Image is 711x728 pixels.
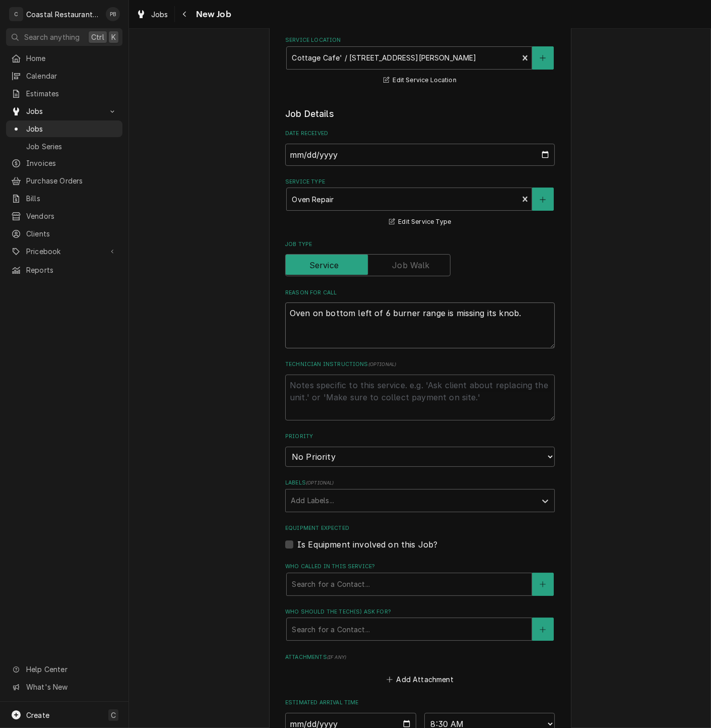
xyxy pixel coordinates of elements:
span: ( optional ) [306,480,334,486]
svg: Create New Contact [540,626,546,633]
span: Create [26,711,49,719]
span: Jobs [151,9,168,20]
span: ( if any ) [327,654,346,660]
label: Equipment Expected [285,524,555,532]
label: Date Received [285,130,555,138]
button: Add Attachment [385,673,456,687]
div: Labels [285,479,555,512]
span: Help Center [26,664,116,675]
div: Who called in this service? [285,563,555,595]
div: Phill Blush's Avatar [106,7,120,21]
a: Go to Pricebook [6,243,122,260]
a: Invoices [6,155,122,171]
label: Service Type [285,178,555,186]
a: Vendors [6,208,122,224]
div: Attachments [285,653,555,687]
span: Purchase Orders [26,175,117,186]
span: C [111,710,116,720]
label: Service Location [285,36,555,44]
a: Purchase Orders [6,172,122,189]
div: Priority [285,433,555,466]
span: Ctrl [91,32,104,42]
span: Vendors [26,211,117,221]
a: Go to Jobs [6,103,122,119]
span: What's New [26,682,116,692]
div: PB [106,7,120,21]
a: Go to Help Center [6,661,122,678]
div: Technician Instructions [285,360,555,420]
div: Service Type [285,178,555,228]
textarea: Oven on bottom left of 6 burner range is missing its knob. [285,302,555,348]
div: Job Type [285,240,555,276]
div: Equipment Expected [285,524,555,550]
a: Jobs [6,120,122,137]
label: Technician Instructions [285,360,555,369]
label: Priority [285,433,555,441]
button: Navigate back [177,6,193,22]
a: Bills [6,190,122,207]
svg: Create New Contact [540,581,546,588]
span: Pricebook [26,246,102,257]
a: Clients [6,225,122,242]
span: Clients [26,228,117,239]
a: Reports [6,262,122,278]
button: Create New Contact [532,618,553,641]
span: Search anything [24,32,80,42]
label: Job Type [285,240,555,249]
div: Date Received [285,130,555,165]
a: Jobs [132,6,172,23]
a: Calendar [6,68,122,84]
span: Jobs [26,106,102,116]
input: yyyy-mm-dd [285,144,555,166]
span: Calendar [26,71,117,81]
label: Who called in this service? [285,563,555,571]
span: Job Series [26,141,117,152]
button: Create New Location [532,46,553,70]
label: Is Equipment involved on this Job? [297,538,437,551]
span: K [111,32,116,42]
button: Edit Service Type [387,216,453,228]
div: Who should the tech(s) ask for? [285,608,555,641]
span: Jobs [26,124,117,134]
label: Labels [285,479,555,487]
legend: Job Details [285,107,555,120]
label: Attachments [285,653,555,661]
span: Estimates [26,88,117,99]
span: New Job [193,8,231,21]
span: ( optional ) [368,361,397,367]
button: Edit Service Location [382,74,458,87]
button: Create New Service [532,188,553,211]
svg: Create New Service [540,196,546,203]
div: C [9,7,23,21]
span: Home [26,53,117,64]
button: Create New Contact [532,573,553,596]
span: Reports [26,265,117,275]
button: Search anythingCtrlK [6,28,122,46]
span: Invoices [26,158,117,168]
a: Job Series [6,138,122,155]
label: Who should the tech(s) ask for? [285,608,555,616]
a: Estimates [6,85,122,102]
div: Reason For Call [285,289,555,348]
svg: Create New Location [540,54,546,62]
a: Home [6,50,122,67]
label: Estimated Arrival Time [285,699,555,707]
div: Service Location [285,36,555,86]
label: Reason For Call [285,289,555,297]
a: Go to What's New [6,679,122,695]
span: Bills [26,193,117,204]
div: Coastal Restaurant Repair [26,9,100,20]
